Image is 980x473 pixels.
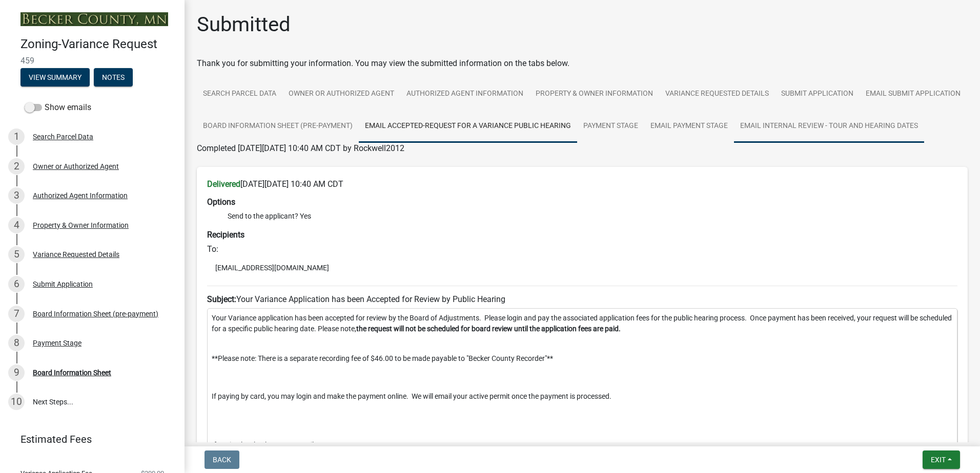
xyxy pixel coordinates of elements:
div: 3 [8,187,25,204]
div: 7 [8,306,25,322]
a: Estimated Fees [8,429,168,449]
wm-modal-confirm: Summary [21,74,90,82]
p: If paying by card, you may login and make the payment online. We will email your active permit on... [212,391,953,402]
span: 459 [21,56,164,66]
div: 5 [8,246,25,263]
h6: Your Variance Application has been Accepted for Review by Public Hearing [207,294,957,304]
label: Show emails [25,101,91,114]
strong: Subject: [207,294,236,304]
div: 1 [8,128,25,145]
div: Authorized Agent Information [33,192,128,199]
a: Authorized Agent Information [400,78,529,111]
h6: [DATE][DATE] 10:40 AM CDT [207,179,957,189]
a: Owner or Authorized Agent [282,78,400,111]
a: Board Information Sheet (pre-payment) [197,110,359,143]
span: Back [213,456,231,464]
a: Email Submit Application [860,78,967,111]
a: Property & Owner Information [529,78,659,111]
strong: Delivered [207,179,240,189]
a: Search Parcel Data [197,78,282,111]
strong: Options [207,197,235,207]
div: Board Information Sheet [33,369,111,376]
div: Search Parcel Data [33,133,93,140]
button: Notes [94,68,133,87]
wm-modal-confirm: Notes [94,74,133,82]
h4: Zoning-Variance Request [21,37,176,52]
div: Property & Owner Information [33,222,129,229]
h6: To: [207,244,957,254]
a: Email Accepted-Request for a Variance Public Hearing [359,110,577,143]
div: Board Information Sheet (pre-payment) [33,310,158,317]
li: Send to the applicant? Yes [228,211,957,222]
p: Your Variance application has been accepted for review by the Board of Adjustments. Please login ... [212,313,953,334]
div: 4 [8,217,25,233]
p: **Please note: There is a separate recording fee of $46.00 to be made payable to "Becker County R... [212,342,953,364]
li: [EMAIL_ADDRESS][DOMAIN_NAME] [207,260,957,275]
a: Email Payment Stage [644,110,734,143]
button: Back [205,450,239,469]
div: 9 [8,364,25,381]
div: Thank you for submitting your information. You may view the submitted information on the tabs below. [197,57,968,70]
strong: request will not be scheduled for board review until the application fees are paid. [368,325,621,333]
span: Exit [931,456,946,464]
img: Becker County, Minnesota [21,12,168,26]
div: 2 [8,158,25,175]
strong: the [356,325,366,333]
div: 6 [8,276,25,292]
h1: Submitted [197,12,291,37]
strong: Recipients [207,230,244,240]
button: Exit [923,450,960,469]
a: Payment Stage [577,110,644,143]
span: Completed [DATE][DATE] 10:40 AM CDT by Rockwell2012 [197,143,404,153]
a: Email Internal Review - Tour and Hearing Dates [734,110,924,143]
a: Submit Application [775,78,860,111]
a: Variance Requested Details [659,78,775,111]
p: If paying by check, you may mail payment to: [212,440,953,450]
div: 10 [8,394,25,410]
button: View Summary [21,68,90,87]
div: Submit Application [33,281,93,288]
div: Owner or Authorized Agent [33,163,119,170]
div: 8 [8,335,25,351]
div: Payment Stage [33,339,81,347]
div: Variance Requested Details [33,251,119,258]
